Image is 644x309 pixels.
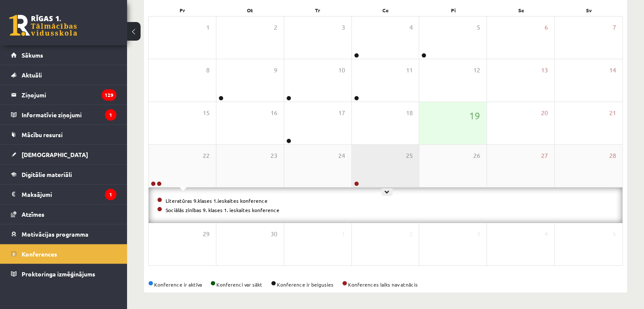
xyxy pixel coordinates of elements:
a: Digitālie materiāli [11,165,116,184]
legend: Ziņojumi [22,85,116,105]
span: 10 [338,66,345,75]
span: 14 [609,66,616,75]
div: Sv [555,4,623,16]
span: 29 [203,229,210,239]
a: Aktuāli [11,65,116,85]
div: Se [487,4,555,16]
a: Sākums [11,45,116,65]
span: Sākums [22,51,43,59]
span: 5 [477,23,480,32]
span: [DEMOGRAPHIC_DATA] [22,151,88,158]
legend: Maksājumi [22,185,116,204]
a: Proktoringa izmēģinājums [11,264,116,284]
span: 3 [477,229,480,239]
span: 4 [409,23,412,32]
span: Aktuāli [22,71,42,79]
span: 8 [206,66,210,75]
i: 129 [102,89,116,101]
div: Tr [284,4,351,16]
span: 30 [271,229,277,239]
div: Konference ir aktīva Konferenci var sākt Konference ir beigusies Konferences laiks nav atnācis [148,281,623,288]
span: 5 [613,229,616,239]
a: Konferences [11,244,116,264]
a: Sociālās zinības 9. klases 1. ieskaites konference [166,207,279,213]
span: 16 [271,108,277,118]
legend: Informatīvie ziņojumi [22,105,116,124]
a: Ziņojumi129 [11,85,116,105]
a: Motivācijas programma [11,224,116,244]
span: 27 [541,151,548,160]
span: 15 [203,108,210,118]
span: 6 [544,23,548,32]
div: Ot [216,4,284,16]
span: Digitālie materiāli [22,171,72,178]
span: 20 [541,108,548,118]
span: Atzīmes [22,210,44,218]
span: 21 [609,108,616,118]
span: 3 [342,23,345,32]
span: 19 [469,108,480,123]
div: Ce [351,4,419,16]
i: 1 [105,189,116,200]
span: 25 [406,151,412,160]
i: 1 [105,109,116,121]
span: 24 [338,151,345,160]
a: Literatūras 9.klases 1.ieskaites konference [166,197,268,204]
span: 13 [541,66,548,75]
span: 2 [274,23,277,32]
span: 28 [609,151,616,160]
span: 4 [544,229,548,239]
span: 9 [274,66,277,75]
span: 11 [406,66,412,75]
span: Proktoringa izmēģinājums [22,270,95,278]
span: 17 [338,108,345,118]
a: Atzīmes [11,204,116,224]
span: Motivācijas programma [22,230,88,238]
span: 7 [613,23,616,32]
span: 1 [342,229,345,239]
span: 2 [409,229,412,239]
span: 23 [271,151,277,160]
a: Rīgas 1. Tālmācības vidusskola [9,15,77,36]
span: 18 [406,108,412,118]
span: 1 [206,23,210,32]
div: Pr [148,4,216,16]
a: [DEMOGRAPHIC_DATA] [11,145,116,164]
span: 26 [473,151,480,160]
a: Informatīvie ziņojumi1 [11,105,116,124]
span: Konferences [22,250,57,258]
span: 22 [203,151,210,160]
span: Mācību resursi [22,131,63,138]
span: 12 [473,66,480,75]
div: Pi [420,4,487,16]
a: Maksājumi1 [11,185,116,204]
a: Mācību resursi [11,125,116,144]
